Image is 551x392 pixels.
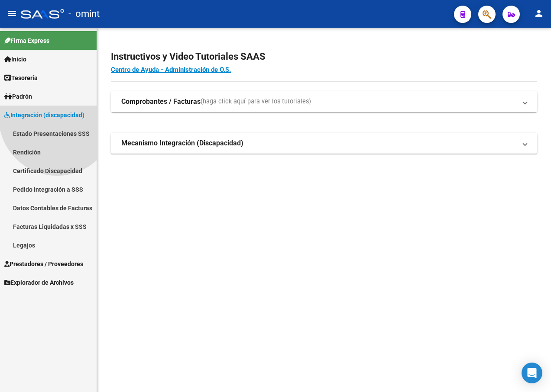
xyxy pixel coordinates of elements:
[111,91,537,112] mat-expansion-panel-header: Comprobantes / Facturas(haga click aquí para ver los tutoriales)
[7,8,17,19] mat-icon: menu
[111,133,537,154] mat-expansion-panel-header: Mecanismo Integración (Discapacidad)
[111,48,537,65] h2: Instructivos y Video Tutoriales SAAS
[4,259,83,269] span: Prestadores / Proveedores
[522,363,542,383] div: Open Intercom Messenger
[201,97,311,106] span: (haga click aquí para ver los tutoriales)
[4,36,49,45] span: Firma Express
[4,73,38,83] span: Tesorería
[121,97,201,106] strong: Comprobantes / Facturas
[111,66,231,74] a: Centro de Ayuda - Administración de O.S.
[534,8,544,19] mat-icon: person
[68,4,100,23] span: - omint
[4,278,74,287] span: Explorador de Archivos
[4,110,84,120] span: Integración (discapacidad)
[4,55,26,64] span: Inicio
[121,138,243,148] strong: Mecanismo Integración (Discapacidad)
[4,92,32,101] span: Padrón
